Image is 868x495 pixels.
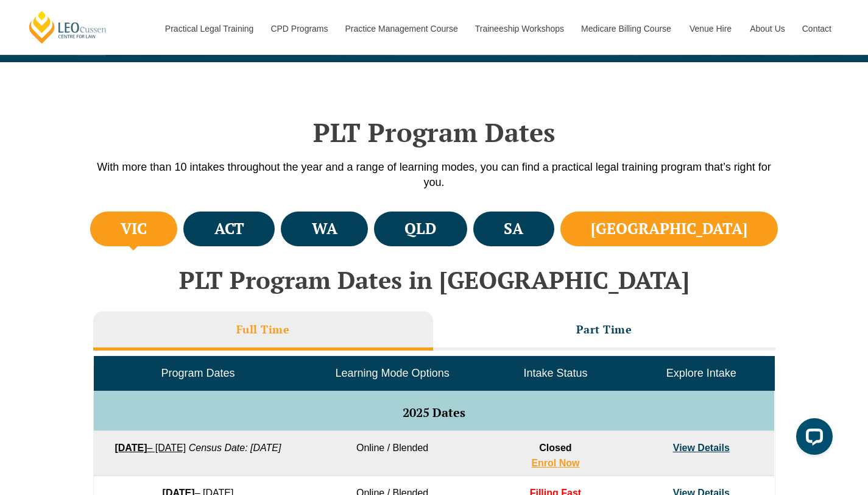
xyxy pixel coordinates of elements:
[403,404,465,421] span: 2025 Dates
[121,219,147,239] h4: VIC
[336,367,450,379] span: Learning Mode Options
[786,413,838,465] iframe: LiveChat chat widget
[591,219,747,239] h4: [GEOGRAPHIC_DATA]
[115,443,147,453] strong: [DATE]
[741,2,793,55] a: About Us
[312,219,337,239] h4: WA
[793,2,841,55] a: Contact
[27,10,108,45] a: [PERSON_NAME] Centre for Law
[302,431,482,476] td: Online / Blended
[161,367,235,379] span: Program Dates
[189,443,281,453] em: Census Date: [DATE]
[87,160,782,190] p: With more than 10 intakes throughout the year and a range of learning modes, you can find a pract...
[576,322,632,337] h3: Part Time
[539,443,571,453] span: Closed
[115,443,186,453] a: [DATE]– [DATE]
[680,2,741,55] a: Venue Hire
[666,367,736,379] span: Explore Intake
[466,2,572,55] a: Traineeship Workshops
[531,458,579,468] a: Enrol Now
[504,219,523,239] h4: SA
[87,266,782,293] h2: PLT Program Dates in [GEOGRAPHIC_DATA]
[673,443,730,453] a: View Details
[572,2,680,55] a: Medicare Billing Course
[404,219,436,239] h4: QLD
[156,2,262,55] a: Practical Legal Training
[261,2,336,55] a: CPD Programs
[236,322,290,337] h3: Full Time
[87,117,782,148] h2: PLT Program Dates
[214,219,244,239] h4: ACT
[336,2,466,55] a: Practice Management Course
[523,367,587,379] span: Intake Status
